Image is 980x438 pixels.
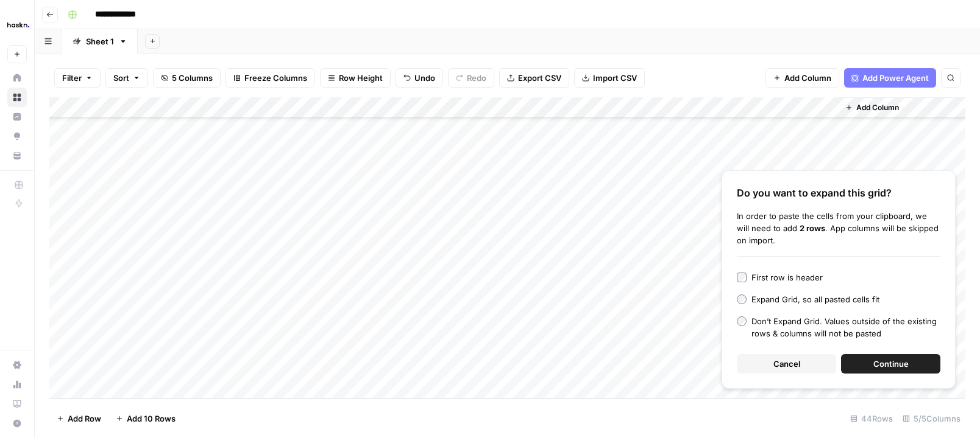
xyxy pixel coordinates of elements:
[844,68,936,88] button: Add Power Agent
[845,409,898,428] div: 44 Rows
[153,68,221,88] button: 5 Columns
[7,394,27,414] a: Learning Hub
[737,316,747,326] input: Don’t Expand Grid. Values outside of the existing rows & columns will not be pasted
[320,68,391,88] button: Row Height
[856,102,899,113] span: Add Column
[172,72,213,84] span: 5 Columns
[7,146,27,165] a: Your Data
[86,35,114,47] div: Sheet 1
[54,68,101,88] button: Filter
[62,72,82,84] span: Filter
[862,72,929,84] span: Add Power Agent
[751,271,823,283] div: First row is header
[113,72,129,84] span: Sort
[396,68,443,88] button: Undo
[737,273,747,282] input: First row is header
[7,14,29,36] img: Haskn Logo
[574,68,645,88] button: Import CSV
[7,10,27,40] button: Workspace: Haskn
[7,414,27,433] button: Help + Support
[737,294,747,304] input: Expand Grid, so all pasted cells fit
[773,358,800,370] span: Cancel
[7,107,27,127] a: Insights
[7,375,27,394] a: Usage
[751,293,879,305] div: Expand Grid, so all pasted cells fit
[467,72,486,84] span: Redo
[751,315,940,339] div: Don’t Expand Grid. Values outside of the existing rows & columns will not be pasted
[244,72,307,84] span: Freeze Columns
[7,88,27,107] a: Browse
[225,68,315,88] button: Freeze Columns
[841,354,940,374] button: Continue
[784,72,831,84] span: Add Column
[7,127,27,146] a: Opportunities
[7,355,27,375] a: Settings
[737,186,940,200] div: Do you want to expand this grid?
[593,72,637,84] span: Import CSV
[518,72,561,84] span: Export CSV
[49,409,108,428] button: Add Row
[68,412,101,425] span: Add Row
[448,68,494,88] button: Redo
[765,68,839,88] button: Add Column
[737,354,836,374] button: Cancel
[499,68,569,88] button: Export CSV
[62,29,138,54] a: Sheet 1
[339,72,383,84] span: Row Height
[127,412,176,425] span: Add 10 Rows
[108,409,183,428] button: Add 10 Rows
[414,72,435,84] span: Undo
[840,100,904,116] button: Add Column
[873,358,909,370] span: Continue
[105,68,148,88] button: Sort
[800,223,825,233] b: 2 rows
[737,210,940,246] div: In order to paste the cells from your clipboard, we will need to add . App columns will be skippe...
[7,68,27,88] a: Home
[898,409,965,428] div: 5/5 Columns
